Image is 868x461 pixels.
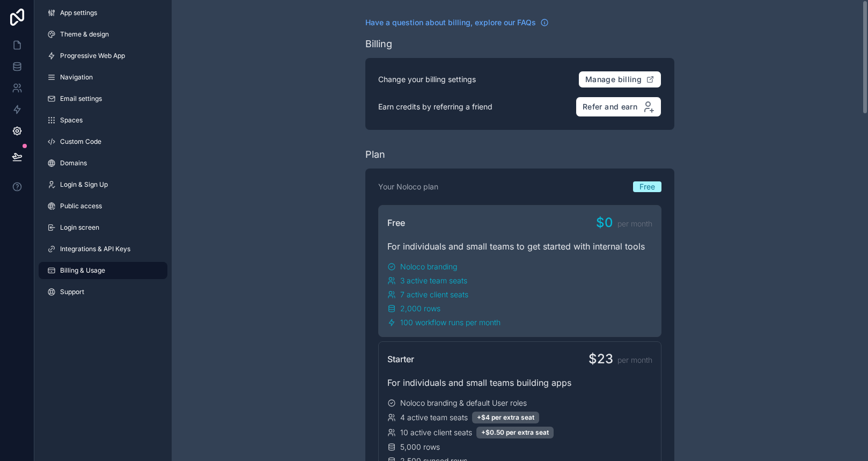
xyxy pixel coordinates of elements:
span: Email settings [60,94,102,103]
span: Billing & Usage [60,266,105,275]
span: Starter [387,353,414,365]
span: Support [60,288,84,296]
span: Integrations & API Keys [60,245,130,253]
span: Have a question about billing, explore our FAQs [365,17,536,28]
span: 5,000 rows [400,442,440,452]
span: Noloco branding & default User roles [400,398,527,408]
a: Email settings [39,90,167,107]
div: For individuals and small teams building apps [387,376,652,389]
a: Custom Code [39,133,167,150]
span: per month [617,355,652,365]
span: 100 workflow runs per month [400,317,501,328]
span: 4 active team seats [400,412,468,423]
span: Login screen [60,223,99,232]
span: Public access [60,202,102,210]
a: Billing & Usage [39,262,167,279]
span: 3 active team seats [400,275,467,286]
span: $23 [589,350,613,368]
a: Login screen [39,219,167,236]
a: Navigation [39,69,167,86]
a: App settings [39,4,167,21]
span: Domains [60,159,87,167]
span: Noloco branding [400,261,457,272]
span: 7 active client seats [400,289,468,300]
a: Spaces [39,112,167,129]
a: Integrations & API Keys [39,240,167,258]
span: Manage billing [585,75,642,84]
span: 2,000 rows [400,303,440,314]
p: Your Noloco plan [378,181,438,192]
span: Free [387,216,405,229]
a: Progressive Web App [39,47,167,64]
a: Theme & design [39,26,167,43]
a: Support [39,283,167,301]
p: Change your billing settings [378,74,476,85]
span: Progressive Web App [60,52,125,60]
button: Refer and earn [576,97,661,117]
span: Spaces [60,116,83,125]
p: Earn credits by referring a friend [378,101,492,112]
div: Plan [365,147,385,162]
a: Public access [39,197,167,215]
div: +$4 per extra seat [472,412,539,423]
button: Manage billing [578,71,661,88]
span: Custom Code [60,137,101,146]
span: Refer and earn [583,102,637,112]
div: Billing [365,36,392,52]
span: App settings [60,9,97,17]
div: +$0.50 per extra seat [476,427,554,438]
span: per month [617,218,652,229]
a: Have a question about billing, explore our FAQs [365,17,549,28]
span: Free [639,181,655,192]
span: $0 [596,214,613,231]
a: Login & Sign Up [39,176,167,193]
span: Theme & design [60,30,109,39]
div: For individuals and small teams to get started with internal tools [387,240,652,253]
a: Domains [39,155,167,172]
span: Login & Sign Up [60,180,108,189]
span: 10 active client seats [400,427,472,438]
span: Navigation [60,73,93,82]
